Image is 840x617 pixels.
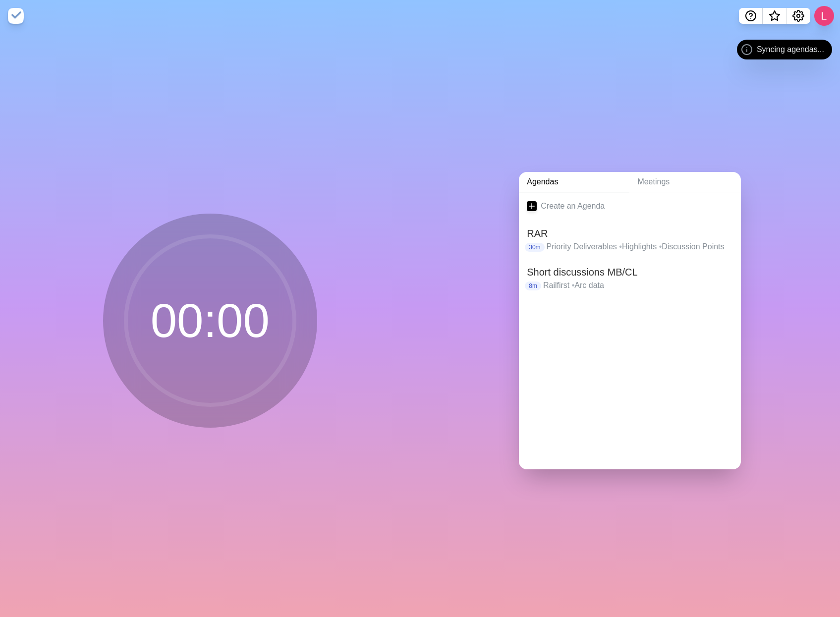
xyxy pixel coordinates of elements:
[619,242,622,251] span: •
[543,280,733,291] p: Railfirst Arc data
[629,172,741,192] a: Meetings
[527,265,733,280] h2: Short discussions MB/CL
[519,192,741,220] a: Create an Agenda
[659,242,662,251] span: •
[527,226,733,241] h2: RAR
[572,281,575,289] span: •
[519,172,629,192] a: Agendas
[547,241,733,253] p: Priority Deliverables Highlights Discussion Points
[8,8,24,24] img: timeblocks logo
[525,281,541,290] p: 8m
[525,243,544,252] p: 30m
[739,8,763,24] button: Help
[763,8,786,24] button: What’s new
[786,8,810,24] button: Settings
[757,44,824,56] span: Syncing agendas...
